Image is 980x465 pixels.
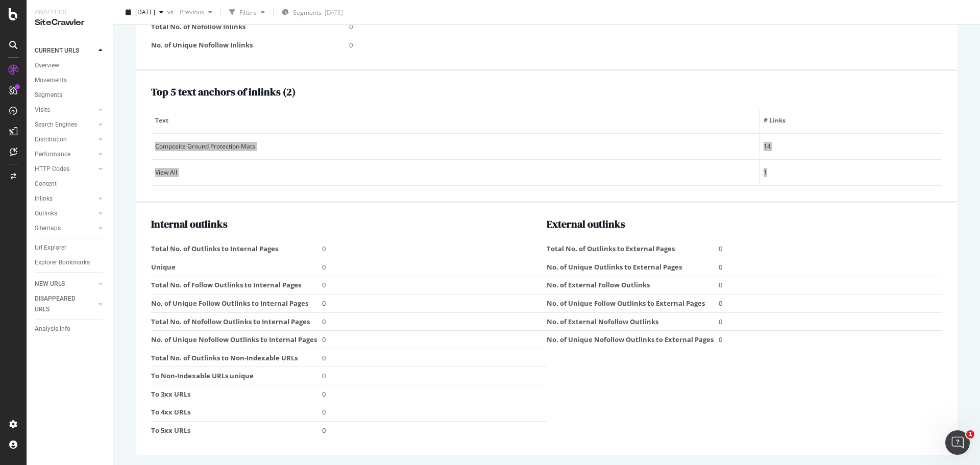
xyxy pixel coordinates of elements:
[719,331,942,349] td: 0
[35,208,95,219] a: Outlinks
[35,208,57,219] div: Outlinks
[35,257,90,268] div: Explorer Bookmarks
[35,164,95,175] a: HTTP Codes
[35,119,95,130] a: Search Engines
[35,279,65,289] div: NEW URLS
[35,149,70,160] div: Performance
[35,105,50,115] div: Visits
[35,134,67,145] div: Distribution
[719,240,942,258] td: 0
[151,276,322,295] td: Total No. of Follow Outlinks to Internal Pages
[35,149,95,160] a: Performance
[155,116,752,125] span: Text
[151,367,322,385] td: To Non-Indexable URLs unique
[322,385,547,403] td: 0
[151,86,942,97] h2: Top 5 text anchors of inlinks ( 2 )
[35,60,59,71] div: Overview
[719,295,942,313] td: 0
[225,4,269,20] button: Filters
[35,257,106,268] a: Explorer Bookmarks
[35,193,95,204] a: Inlinks
[176,8,204,16] span: Previous
[151,421,322,439] td: To 5xx URLs
[764,168,938,177] div: 1
[151,331,322,349] td: No. of Unique Nofollow Outlinks to Internal Pages
[547,295,719,313] td: No. of Unique Follow Outlinks to External Pages
[35,105,95,115] a: Visits
[966,430,974,438] span: 1
[151,18,349,36] td: Total No. of Nofollow Inlinks
[325,8,343,17] div: [DATE]
[35,90,106,101] a: Segments
[719,258,942,276] td: 0
[35,179,57,189] div: Content
[35,279,95,289] a: NEW URLS
[151,295,322,313] td: No. of Unique Follow Outlinks to Internal Pages
[35,293,86,315] div: DISAPPEARED URLS
[349,36,943,54] td: 0
[35,193,53,204] div: Inlinks
[35,179,106,189] a: Content
[322,331,547,349] td: 0
[547,218,942,230] h2: External outlinks
[151,349,322,367] td: Total No. of Outlinks to Non-Indexable URLs
[35,8,105,17] div: Analytics
[719,276,942,295] td: 0
[945,430,970,455] iframe: Intercom live chat
[35,324,106,334] a: Analysis Info
[764,142,938,151] div: 14
[151,312,322,331] td: Total No. of Nofollow Outlinks to Internal Pages
[278,4,347,20] button: Segments[DATE]
[322,276,547,295] td: 0
[151,36,349,54] td: No. of Unique Nofollow Inlinks
[176,4,216,20] button: Previous
[35,60,106,71] a: Overview
[35,17,105,29] div: SiteCrawler
[35,164,69,175] div: HTTP Codes
[151,385,322,403] td: To 3xx URLs
[35,134,95,145] a: Distribution
[35,223,61,234] div: Sitemaps
[322,403,547,422] td: 0
[35,90,62,101] div: Segments
[35,324,70,334] div: Analysis Info
[155,142,755,151] div: Composite Ground Protection Mats
[35,75,106,86] a: Movements
[349,18,943,36] td: 0
[293,8,322,17] span: Segments
[151,240,322,258] td: Total No. of Outlinks to Internal Pages
[167,8,176,16] span: vs
[151,403,322,422] td: To 4xx URLs
[322,258,547,276] td: 0
[151,218,547,230] h2: Internal outlinks
[322,295,547,313] td: 0
[719,312,942,331] td: 0
[322,312,547,331] td: 0
[35,223,95,234] a: Sitemaps
[35,242,106,253] a: Url Explorer
[322,240,547,258] td: 0
[35,45,95,56] a: CURRENT URLS
[35,75,67,86] div: Movements
[239,8,257,16] div: Filters
[547,312,719,331] td: No. of External Nofollow Outlinks
[547,240,719,258] td: Total No. of Outlinks to External Pages
[547,276,719,295] td: No. of External Follow Outlinks
[322,367,547,385] td: 0
[322,421,547,439] td: 0
[121,4,167,20] button: [DATE]
[135,8,155,16] span: 2025 Aug. 2nd
[764,116,936,125] span: # Links
[35,242,66,253] div: Url Explorer
[35,293,95,315] a: DISAPPEARED URLS
[322,349,547,367] td: 0
[547,258,719,276] td: No. of Unique Outlinks to External Pages
[35,45,79,56] div: CURRENT URLS
[547,331,719,349] td: No. of Unique Nofollow Outlinks to External Pages
[35,119,77,130] div: Search Engines
[155,168,755,177] div: View All
[151,258,322,276] td: Unique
